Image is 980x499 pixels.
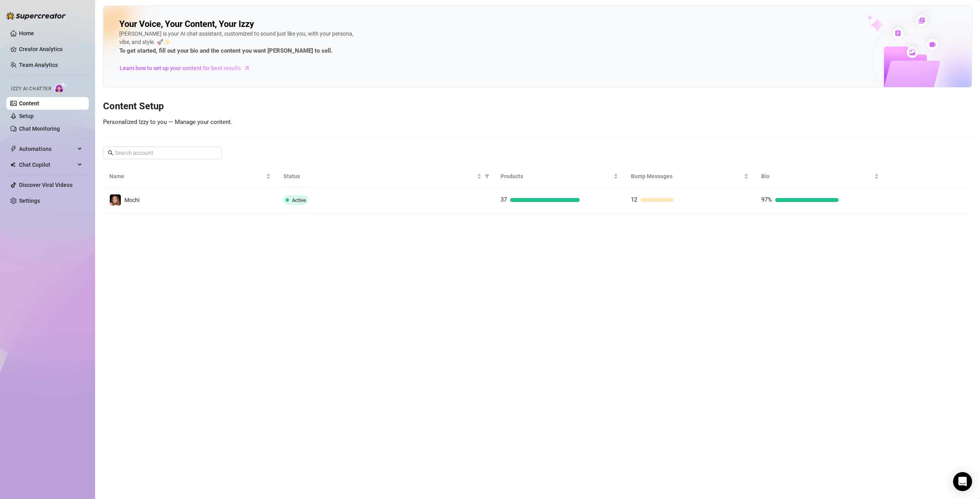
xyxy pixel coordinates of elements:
[761,172,873,181] span: Bio
[119,47,332,54] strong: To get started, fill out your bio and the content you want [PERSON_NAME] to sell.
[631,172,742,181] span: Bump Messages
[625,166,755,187] th: Bump Messages
[19,198,40,204] a: Settings
[243,64,251,72] span: arrow-right
[119,62,256,74] a: Learn how to set up your content for best results
[953,472,972,491] div: Open Intercom Messenger
[119,30,357,56] div: [PERSON_NAME] is your AI chat assistant, customized to sound just like you, with your persona, vi...
[124,197,139,203] span: Mochi
[292,197,306,203] span: Active
[120,64,241,72] span: Learn how to set up your content for best results
[631,196,637,203] span: 12
[119,19,254,30] h2: Your Voice, Your Content, Your Izzy
[761,196,772,203] span: 97%
[115,149,211,157] input: Search account
[283,172,475,181] span: Status
[19,158,75,171] span: Chat Copilot
[19,126,60,132] a: Chat Monitoring
[494,166,625,187] th: Products
[849,6,972,87] img: ai-chatter-content-library-cLFOSyPT.png
[19,62,58,68] a: Team Analytics
[19,113,34,119] a: Setup
[11,85,51,93] span: Izzy AI Chatter
[19,143,75,155] span: Automations
[501,196,507,203] span: 37
[19,43,82,55] a: Creator Analytics
[19,182,73,188] a: Discover Viral Videos
[103,100,972,113] h3: Content Setup
[19,100,39,107] a: Content
[485,174,489,179] span: filter
[277,166,494,187] th: Status
[6,12,66,20] img: logo-BBDzfeDw.svg
[108,150,113,156] span: search
[483,170,491,182] span: filter
[755,166,885,187] th: Bio
[103,118,232,126] span: Personalized Izzy to you — Manage your content.
[10,146,17,152] span: thunderbolt
[109,172,264,181] span: Name
[10,162,15,168] img: Chat Copilot
[103,166,277,187] th: Name
[54,82,67,93] img: AI Chatter
[19,30,34,36] a: Home
[110,194,121,206] img: Mochi
[501,172,612,181] span: Products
